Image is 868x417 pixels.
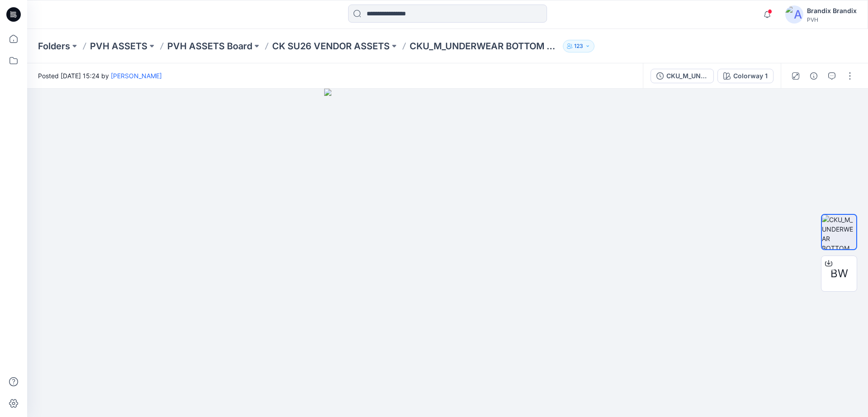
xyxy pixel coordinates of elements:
[90,40,147,52] a: PVH ASSETS
[272,40,390,52] a: CK SU26 VENDOR ASSETS
[563,40,594,52] button: 123
[38,71,162,81] span: Posted [DATE] 15:24 by
[733,71,768,81] div: Colorway 1
[410,40,559,52] p: CKU_M_UNDERWEAR BOTTOM ONLY
[111,72,162,80] a: [PERSON_NAME]
[574,41,583,51] p: 123
[666,71,708,81] div: CKU_M_UNDERWEAR BOTTOM ONLY
[830,265,848,282] span: BW
[807,5,857,16] div: Brandix Brandix
[167,40,252,52] a: PVH ASSETS Board
[807,16,857,23] div: PVH
[822,215,856,249] img: CKU_M_UNDERWEAR BOTTOM ONLY
[785,5,803,24] img: avatar
[651,69,714,83] button: CKU_M_UNDERWEAR BOTTOM ONLY
[807,69,821,83] button: Details
[324,89,571,417] img: eyJhbGciOiJIUzI1NiIsImtpZCI6IjAiLCJzbHQiOiJzZXMiLCJ0eXAiOiJKV1QifQ.eyJkYXRhIjp7InR5cGUiOiJzdG9yYW...
[38,40,70,52] a: Folders
[717,69,774,83] button: Colorway 1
